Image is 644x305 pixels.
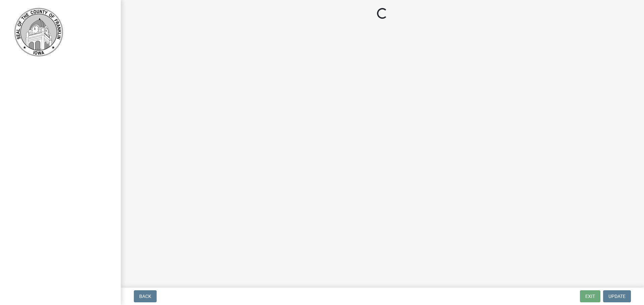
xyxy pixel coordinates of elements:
span: Update [608,294,626,299]
button: Exit [580,290,600,302]
img: Franklin County, Iowa [13,7,64,57]
button: Back [134,290,157,302]
span: Back [139,294,151,299]
button: Update [603,290,631,302]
